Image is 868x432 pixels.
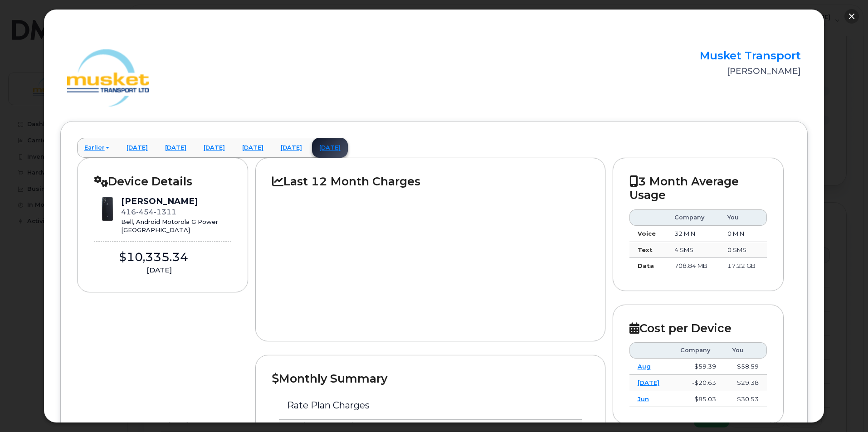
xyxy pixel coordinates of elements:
[638,395,649,403] a: Jun
[724,359,767,375] td: $58.59
[724,342,767,359] th: You
[629,321,767,335] h2: Cost per Device
[638,246,653,253] strong: Text
[666,258,719,274] td: 708.84 MB
[94,249,214,266] div: $10,335.34
[94,265,224,275] div: [DATE]
[719,242,767,258] td: 0 SMS
[672,375,724,391] td: -$20.63
[272,372,588,385] h2: Monthly Summary
[724,375,767,391] td: $29.38
[638,379,659,386] a: [DATE]
[287,400,573,410] h3: Rate Plan Charges
[672,342,724,359] th: Company
[672,391,724,408] td: $85.03
[638,363,651,370] a: Aug
[724,391,767,408] td: $30.53
[719,258,767,274] td: 17.22 GB
[672,359,724,375] td: $59.39
[638,262,654,269] strong: Data
[666,242,719,258] td: 4 SMS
